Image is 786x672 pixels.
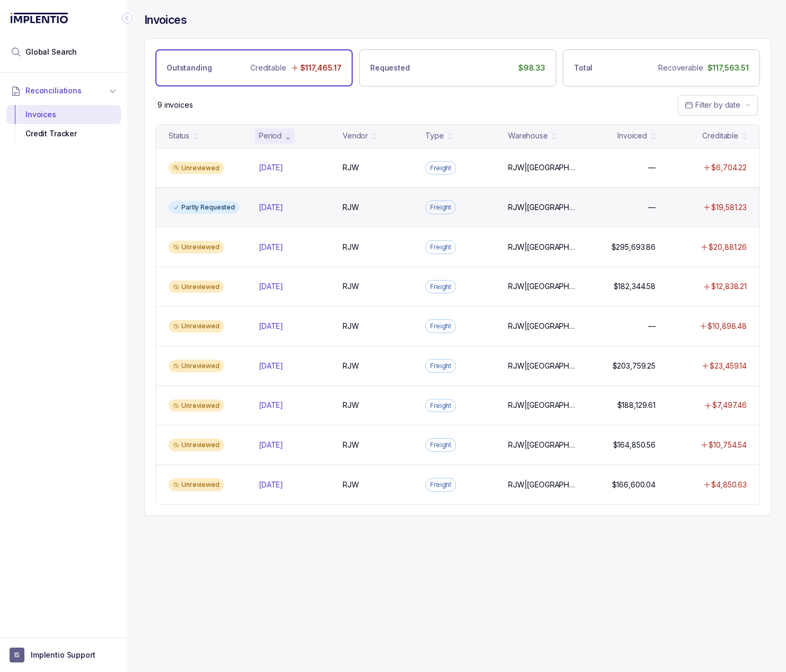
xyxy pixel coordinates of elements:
p: RJW [343,361,359,371]
p: RJW [343,281,359,292]
p: RJW [343,400,359,411]
p: $182,344.58 [614,281,656,292]
p: Freight [430,400,451,411]
p: RJW [343,202,359,213]
div: Status [169,130,189,141]
p: $203,759.25 [613,361,656,371]
p: $20,881.26 [709,242,747,252]
div: Vendor [343,130,368,141]
span: Global Search [25,47,77,57]
div: Reconciliations [6,103,121,146]
div: Invoices [15,105,112,124]
p: [DATE] [259,440,283,450]
p: Recoverable [658,63,703,73]
div: Unreviewed [169,162,224,174]
div: Credit Tracker [15,124,112,143]
p: $166,600.04 [612,479,656,490]
p: RJW [343,440,359,450]
p: [DATE] [259,242,283,252]
p: $10,898.48 [708,321,747,331]
button: User initialsImplentio Support [10,648,118,662]
p: $98.33 [518,63,545,73]
p: RJW|[GEOGRAPHIC_DATA] [508,162,575,173]
p: Requested [370,63,410,73]
p: RJW [343,321,359,331]
p: Implentio Support [31,650,95,660]
p: — [648,321,656,331]
p: $19,581.23 [711,202,747,213]
span: Reconciliations [25,85,82,96]
div: Unreviewed [169,241,224,254]
p: RJW|[GEOGRAPHIC_DATA] [508,400,575,411]
div: Type [425,130,443,141]
p: $6,704.22 [711,162,747,173]
div: Unreviewed [169,320,224,333]
div: Remaining page entries [158,100,193,110]
p: [DATE] [259,162,283,173]
button: Reconciliations [6,79,121,102]
p: Total [574,63,592,73]
p: $164,850.56 [613,440,656,450]
div: Invoiced [617,130,647,141]
p: RJW|[GEOGRAPHIC_DATA] [508,321,575,331]
p: [DATE] [259,281,283,292]
p: Creditable [250,63,286,73]
p: RJW|[GEOGRAPHIC_DATA] [508,440,575,450]
span: User initials [10,648,24,662]
p: RJW|[GEOGRAPHIC_DATA] [508,202,575,213]
p: [DATE] [259,321,283,331]
p: Freight [430,202,451,213]
p: Freight [430,163,451,173]
p: RJW [343,242,359,252]
h4: Invoices [144,13,187,28]
div: Unreviewed [169,360,224,372]
p: RJW [343,479,359,490]
p: RJW|[GEOGRAPHIC_DATA] [508,361,575,371]
p: $23,459.14 [710,361,747,371]
p: Freight [430,242,451,252]
p: RJW|[GEOGRAPHIC_DATA] [508,281,575,292]
p: Freight [430,361,451,371]
p: $12,838.21 [711,281,747,292]
div: Partly Requested [169,201,239,214]
p: [DATE] [259,400,283,411]
p: Freight [430,440,451,450]
p: [DATE] [259,479,283,490]
p: Outstanding [167,63,212,73]
p: Freight [430,321,451,331]
p: $188,129.61 [617,400,656,411]
p: [DATE] [259,202,283,213]
div: Unreviewed [169,399,224,412]
p: Freight [430,282,451,292]
div: Unreviewed [169,281,224,293]
div: Creditable [702,130,738,141]
p: $117,563.51 [708,63,749,73]
p: [DATE] [259,361,283,371]
p: RJW [343,162,359,173]
p: RJW|[GEOGRAPHIC_DATA] [508,479,575,490]
div: Unreviewed [169,439,224,451]
p: 9 invoices [158,100,193,110]
p: — [648,202,656,213]
p: RJW|[GEOGRAPHIC_DATA] [508,242,575,252]
div: Unreviewed [169,478,224,491]
p: $7,497.46 [712,400,747,411]
p: $117,465.17 [300,63,342,73]
p: $4,850.63 [711,479,747,490]
search: Date Range Picker [685,100,740,110]
p: — [648,162,656,173]
span: Filter by date [695,100,740,109]
p: $10,754.54 [709,440,747,450]
div: Collapse Icon [121,12,134,24]
div: Period [259,130,282,141]
p: $295,693.86 [612,242,656,252]
p: Freight [430,479,451,490]
button: Date Range Picker [678,95,758,115]
div: Warehouse [508,130,548,141]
